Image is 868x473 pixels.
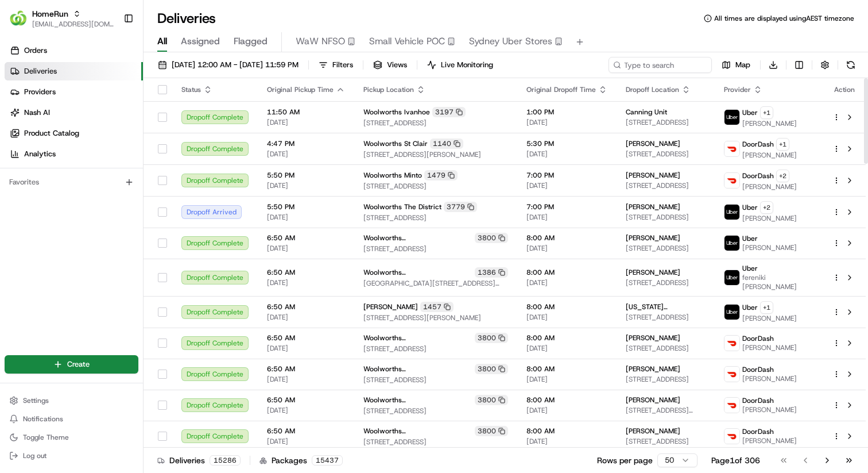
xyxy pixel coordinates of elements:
[724,173,739,188] img: doordash_logo_v2.png
[430,139,463,149] div: 1140
[157,34,167,48] span: All
[475,233,508,243] div: 3800
[23,396,49,405] span: Settings
[714,14,854,23] span: All times are displayed using AEST timezone
[626,181,706,190] span: [STREET_ADDRESS]
[363,118,508,128] span: [STREET_ADDRESS]
[711,455,760,466] div: Page 1 of 306
[626,278,706,287] span: [STREET_ADDRESS]
[39,110,188,121] div: Start new chat
[24,87,56,97] span: Providers
[5,355,138,374] button: Create
[441,60,493,70] span: Live Monitoring
[526,202,607,211] span: 7:00 PM
[7,162,92,183] a: 📗Knowledge Base
[363,333,472,343] span: Woolworths [GEOGRAPHIC_DATA] (VDOS)
[267,233,345,243] span: 6:50 AM
[626,375,706,384] span: [STREET_ADDRESS]
[526,344,607,353] span: [DATE]
[742,343,797,352] span: [PERSON_NAME]
[475,426,508,436] div: 3800
[363,202,441,211] span: Woolworths The District
[742,140,774,149] span: DoorDash
[626,139,680,148] span: [PERSON_NAME]
[181,34,220,48] span: Assigned
[363,171,422,180] span: Woolworths Minto
[267,149,345,159] span: [DATE]
[267,344,345,353] span: [DATE]
[742,234,758,243] span: Uber
[267,202,345,211] span: 5:50 PM
[363,375,508,384] span: [STREET_ADDRESS]
[5,429,138,445] button: Toggle Theme
[526,85,596,94] span: Original Dropoff Time
[626,344,706,353] span: [STREET_ADDRESS]
[526,107,607,117] span: 1:00 PM
[526,278,607,287] span: [DATE]
[526,395,607,405] span: 8:00 AM
[716,57,755,73] button: Map
[108,167,184,178] span: API Documentation
[626,406,706,415] span: [STREET_ADDRESS][PERSON_NAME]
[332,60,353,70] span: Filters
[267,437,345,446] span: [DATE]
[9,9,28,28] img: HomeRun
[843,57,859,73] button: Refresh
[742,427,774,436] span: DoorDash
[24,45,47,56] span: Orders
[181,85,201,94] span: Status
[363,364,472,374] span: Woolworths [GEOGRAPHIC_DATA] (VDOS)
[526,437,607,446] span: [DATE]
[724,270,739,285] img: uber-new-logo.jpeg
[742,396,774,405] span: DoorDash
[267,278,345,287] span: [DATE]
[724,336,739,351] img: doordash_logo_v2.png
[267,313,345,322] span: [DATE]
[626,171,680,180] span: [PERSON_NAME]
[259,455,343,466] div: Packages
[369,34,445,48] span: Small Vehicle POC
[267,395,345,405] span: 6:50 AM
[39,121,145,130] div: We're available if you need us!
[363,302,418,312] span: [PERSON_NAME]
[724,429,739,444] img: doordash_logo_v2.png
[475,333,508,343] div: 3800
[475,364,508,374] div: 3800
[5,145,143,163] a: Analytics
[526,233,607,243] span: 8:00 AM
[24,107,50,118] span: Nash AI
[363,233,472,243] span: Woolworths [GEOGRAPHIC_DATA] (VDOS)
[153,57,304,73] button: [DATE] 12:00 AM - [DATE] 11:59 PM
[5,124,143,143] a: Product Catalog
[363,85,414,94] span: Pickup Location
[363,244,508,253] span: [STREET_ADDRESS]
[24,128,79,139] span: Product Catalog
[363,268,472,277] span: Woolworths [GEOGRAPHIC_DATA]
[742,365,774,374] span: DoorDash
[5,41,143,60] a: Orders
[267,85,334,94] span: Original Pickup Time
[363,150,508,159] span: [STREET_ADDRESS][PERSON_NAME]
[742,436,797,445] span: [PERSON_NAME]
[424,170,458,180] div: 1479
[626,364,680,374] span: [PERSON_NAME]
[32,20,114,29] button: [EMAIL_ADDRESS][DOMAIN_NAME]
[526,268,607,277] span: 8:00 AM
[363,213,508,222] span: [STREET_ADDRESS]
[267,171,345,180] span: 5:50 PM
[363,406,508,416] span: [STREET_ADDRESS]
[626,202,680,211] span: [PERSON_NAME]
[526,364,607,374] span: 8:00 AM
[526,139,607,148] span: 5:30 PM
[475,267,508,278] div: 1386
[724,236,739,251] img: uber-new-logo.jpeg
[742,214,797,223] span: [PERSON_NAME]
[11,46,209,64] p: Welcome 👋
[5,83,143,101] a: Providers
[363,279,508,288] span: [GEOGRAPHIC_DATA][STREET_ADDRESS][GEOGRAPHIC_DATA]
[742,303,758,312] span: Uber
[776,170,789,182] button: +2
[469,34,552,48] span: Sydney Uber Stores
[742,405,797,414] span: [PERSON_NAME]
